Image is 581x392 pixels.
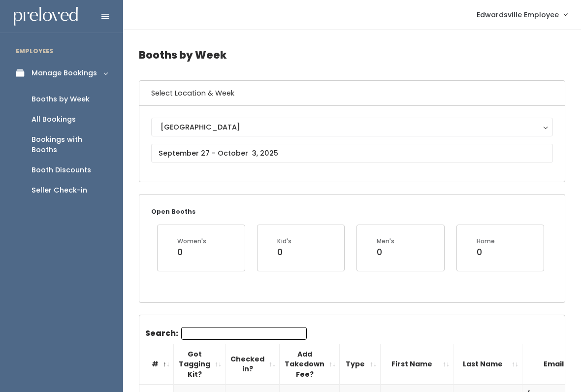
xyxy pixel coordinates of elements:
[32,165,91,175] div: Booth Discounts
[477,237,495,246] div: Home
[477,9,559,20] span: Edwardsville Employee
[139,41,565,68] h4: Booths by Week
[277,237,291,246] div: Kid's
[139,81,565,106] h6: Select Location & Week
[32,134,107,155] div: Bookings with Booths
[32,114,76,125] div: All Bookings
[377,237,394,246] div: Men's
[381,344,453,385] th: First Name: activate to sort column ascending
[145,327,307,340] label: Search:
[151,207,195,216] small: Open Booths
[467,4,577,25] a: Edwardsville Employee
[139,344,174,385] th: #: activate to sort column descending
[32,94,90,104] div: Booths by Week
[14,7,78,26] img: preloved logo
[177,246,206,259] div: 0
[151,144,553,163] input: September 27 - October 3, 2025
[340,344,381,385] th: Type: activate to sort column ascending
[280,344,340,385] th: Add Takedown Fee?: activate to sort column ascending
[477,246,495,259] div: 0
[181,327,307,340] input: Search:
[161,122,544,132] div: [GEOGRAPHIC_DATA]
[174,344,226,385] th: Got Tagging Kit?: activate to sort column ascending
[32,68,97,78] div: Manage Bookings
[32,185,87,196] div: Seller Check-in
[151,118,553,136] button: [GEOGRAPHIC_DATA]
[226,344,280,385] th: Checked in?: activate to sort column ascending
[377,246,394,259] div: 0
[277,246,291,259] div: 0
[177,237,206,246] div: Women's
[453,344,522,385] th: Last Name: activate to sort column ascending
